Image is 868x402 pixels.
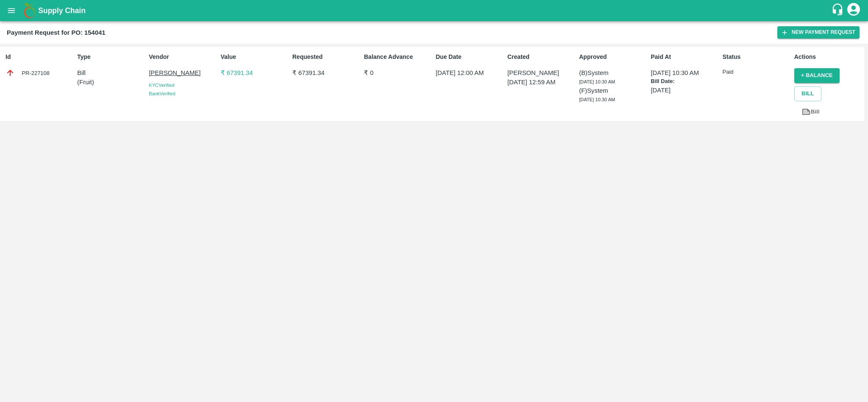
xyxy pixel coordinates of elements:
a: Bill [794,105,827,119]
p: Paid [723,68,791,76]
p: ₹ 0 [364,68,432,78]
b: Payment Request for PO: 154041 [7,29,105,36]
p: [DATE] [651,86,719,95]
p: (F) System [579,86,647,95]
p: (B) System [579,68,647,78]
div: PR-227108 [6,68,74,78]
button: New Payment Request [777,26,860,39]
img: logo [21,2,38,19]
p: ₹ 67391.34 [292,68,361,78]
p: Id [6,53,74,61]
p: Value [221,53,289,61]
p: Status [723,53,791,61]
p: Balance Advance [364,53,432,61]
p: Vendor [149,53,217,61]
p: ₹ 67391.34 [221,68,289,78]
p: Bill Date: [651,78,719,86]
p: Type [77,53,145,61]
span: Bank Verified [149,91,175,96]
button: Bill [794,86,821,101]
p: [DATE] 10:30 AM [651,68,719,78]
p: Actions [794,53,862,61]
div: account of current user [846,2,861,19]
div: customer-support [831,3,846,18]
b: Supply Chain [38,6,86,15]
p: ( Fruit ) [77,78,145,87]
button: + balance [794,68,840,83]
p: [PERSON_NAME] [507,68,576,78]
a: Supply Chain [38,5,831,17]
p: [PERSON_NAME] [149,68,217,78]
p: Requested [292,53,361,61]
span: [DATE] 10:30 AM [579,97,615,102]
p: Paid At [651,53,719,61]
p: [DATE] 12:59 AM [507,78,576,87]
span: [DATE] 10:30 AM [579,79,615,84]
p: [DATE] 12:00 AM [436,68,504,78]
p: Bill [77,68,145,78]
span: KYC Verified [149,83,175,88]
p: Created [507,53,576,61]
button: open drawer [2,1,21,20]
p: Due Date [436,53,504,61]
p: Approved [579,53,647,61]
